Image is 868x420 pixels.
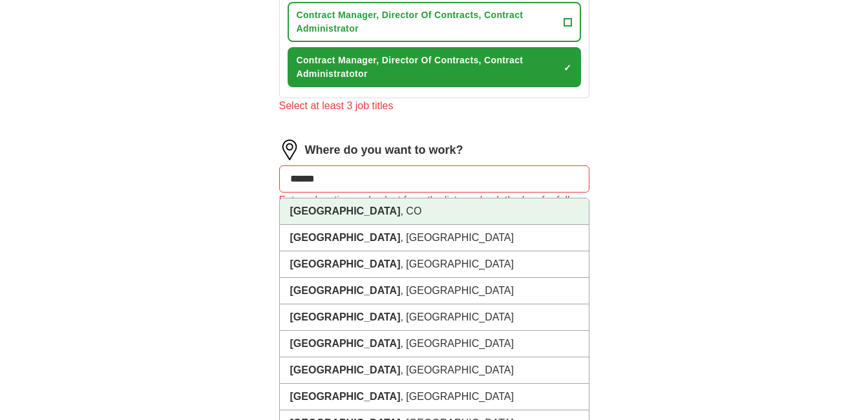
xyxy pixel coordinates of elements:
[280,384,589,410] li: , [GEOGRAPHIC_DATA]
[564,63,571,73] span: ✓
[290,391,401,402] strong: [GEOGRAPHIC_DATA]
[297,8,558,36] span: Contract Manager, Director Of Contracts, Contract Administrator
[290,232,401,243] strong: [GEOGRAPHIC_DATA]
[280,251,589,278] li: , [GEOGRAPHIC_DATA]
[279,98,589,114] div: Select at least 3 job titles
[280,198,589,225] li: , CO
[280,331,589,357] li: , [GEOGRAPHIC_DATA]
[290,338,401,349] strong: [GEOGRAPHIC_DATA]
[279,140,300,160] img: location.png
[297,54,558,81] span: Contract Manager, Director Of Contracts, Contract Administratotor
[290,205,401,216] strong: [GEOGRAPHIC_DATA]
[290,285,401,296] strong: [GEOGRAPHIC_DATA]
[288,2,581,42] button: Contract Manager, Director Of Contracts, Contract Administrator
[280,357,589,384] li: , [GEOGRAPHIC_DATA]
[288,47,581,87] button: Contract Manager, Director Of Contracts, Contract Administratotor✓
[280,278,589,304] li: , [GEOGRAPHIC_DATA]
[279,193,589,224] div: Enter a location and select from the list, or check the box for fully remote roles
[290,364,401,375] strong: [GEOGRAPHIC_DATA]
[305,142,463,159] label: Where do you want to work?
[290,258,401,269] strong: [GEOGRAPHIC_DATA]
[280,304,589,331] li: , [GEOGRAPHIC_DATA]
[280,225,589,251] li: , [GEOGRAPHIC_DATA]
[290,311,401,322] strong: [GEOGRAPHIC_DATA]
